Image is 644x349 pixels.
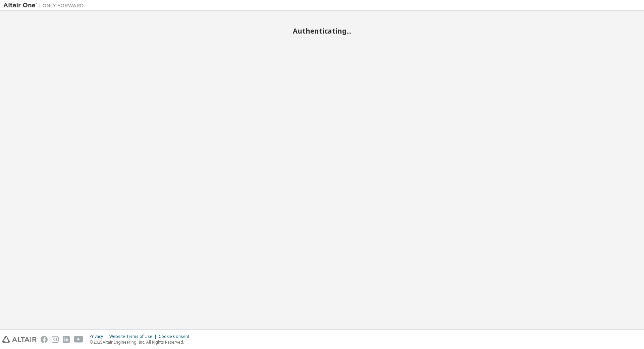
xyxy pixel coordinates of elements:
img: altair_logo.svg [2,336,37,343]
img: youtube.svg [74,336,84,343]
div: Privacy [90,334,109,339]
p: © 2025 Altair Engineering, Inc. All Rights Reserved. [90,339,193,345]
div: Website Terms of Use [109,334,159,339]
h2: Authenticating... [3,27,641,35]
img: linkedin.svg [63,336,70,343]
img: instagram.svg [52,336,59,343]
img: facebook.svg [41,336,48,343]
img: Altair One [3,2,87,9]
div: Cookie Consent [159,334,193,339]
